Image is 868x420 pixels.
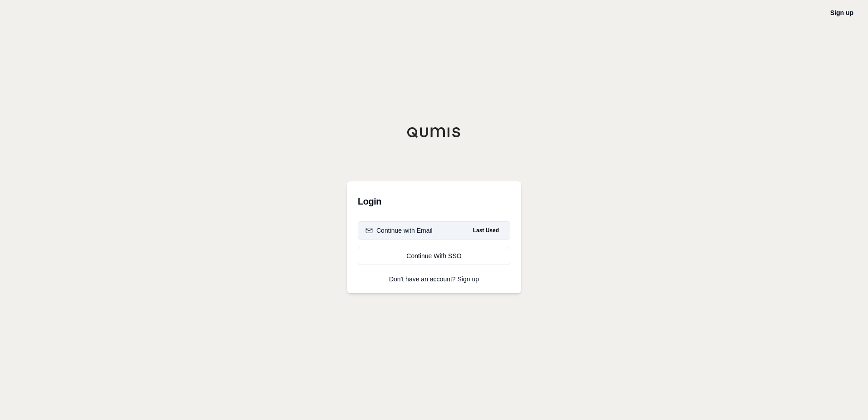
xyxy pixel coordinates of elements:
[365,226,433,235] div: Continue with Email
[358,247,510,265] a: Continue With SSO
[458,275,479,283] a: Sign up
[830,9,853,16] a: Sign up
[358,192,510,210] h3: Login
[358,276,510,282] p: Don't have an account?
[469,225,503,236] span: Last Used
[407,127,461,138] img: Qumis
[358,221,510,240] button: Continue with EmailLast Used
[365,251,503,260] div: Continue With SSO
